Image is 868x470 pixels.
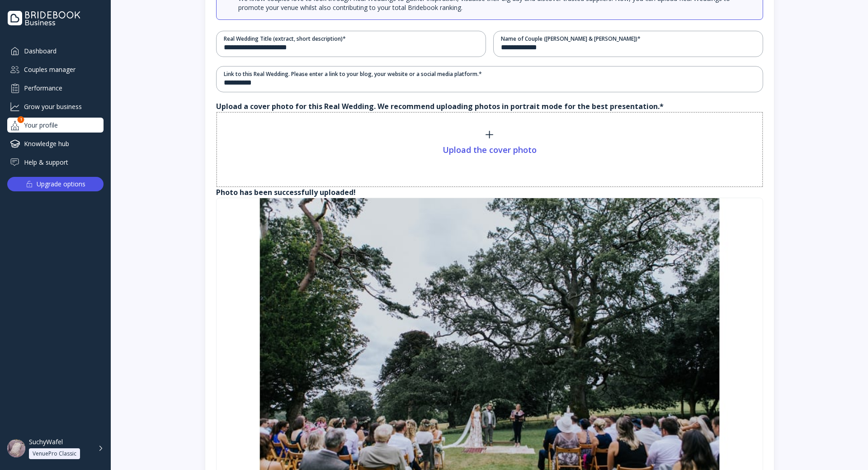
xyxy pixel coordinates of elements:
[37,178,85,190] div: Upgrade options
[216,101,763,112] label: Upload a cover photo for this Real Wedding. We recommend uploading photos in portrait mode for th...
[7,177,104,191] button: Upgrade options
[7,118,104,133] a: Your profile1
[823,427,868,470] iframe: Chat Widget
[7,118,104,133] div: Your profile
[7,62,104,77] a: Couples manager
[443,145,537,155] div: Upload the cover photo
[224,35,478,43] div: Real Wedding Title (extract, short description) *
[501,35,755,43] div: Name of Couple ([PERSON_NAME] & [PERSON_NAME]) *
[7,136,104,151] a: Knowledge hub
[18,116,24,123] div: 1
[7,81,104,95] a: Performance
[7,99,104,114] a: Grow your business
[7,439,25,457] img: dpr=1,fit=cover,g=face,w=48,h=48
[33,450,76,457] div: VenuePro Classic
[7,43,104,58] a: Dashboard
[224,70,755,78] div: Link to this Real Wedding. Please enter a link to your blog, your website or a social media platf...
[29,438,63,446] div: SuchyWafel
[7,155,104,170] a: Help & support
[216,187,356,198] label: Photo has been successfully uploaded!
